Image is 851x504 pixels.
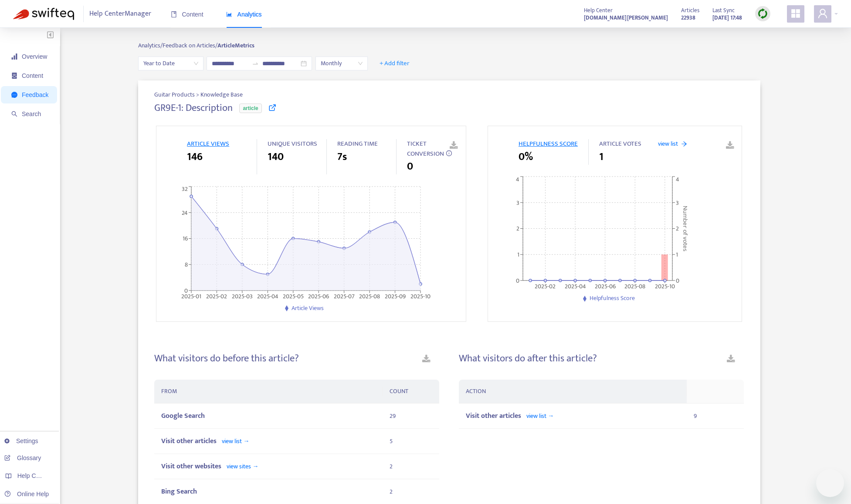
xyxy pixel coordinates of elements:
[252,60,259,67] span: swap-right
[535,281,556,291] tspan: 2025-02
[22,72,43,79] span: Content
[321,57,363,70] span: Monthly
[337,149,347,165] span: 7s
[337,138,378,149] span: READING TIME
[11,92,17,98] span: message
[410,291,431,301] tspan: 2025-10
[89,6,151,22] span: Help Center Manager
[196,90,200,100] span: >
[232,291,253,301] tspan: 2025-03
[676,198,679,208] tspan: 3
[816,469,844,497] iframe: メッセージングウィンドウを開くボタン
[187,149,203,165] span: 146
[11,73,17,79] span: container
[466,410,521,422] span: Visit other articles
[390,461,393,471] span: 2
[161,486,197,497] span: Bing Search
[757,8,768,19] img: sync.dc5367851b00ba804db3.png
[292,303,324,313] span: Article Views
[590,293,635,303] span: Helpfulness Score
[182,207,188,217] tspan: 24
[655,281,675,291] tspan: 2025-10
[154,102,233,114] h4: GR9E-1: Description
[624,281,645,291] tspan: 2025-08
[516,224,519,234] tspan: 2
[526,411,554,421] span: view list →
[373,57,416,70] button: + Add filter
[519,149,533,165] span: 0%
[584,13,668,23] strong: [DOMAIN_NAME][PERSON_NAME]
[22,53,47,60] span: Overview
[22,91,48,98] span: Feedback
[171,11,177,17] span: book
[407,159,413,174] span: 0
[171,11,203,18] span: Content
[161,410,205,422] span: Google Search
[676,224,679,234] tspan: 2
[182,184,188,194] tspan: 32
[161,435,217,447] span: Visit other articles
[183,234,188,244] tspan: 16
[676,250,678,260] tspan: 1
[283,291,304,301] tspan: 2025-05
[252,60,259,67] span: to
[11,111,17,117] span: search
[599,149,603,165] span: 1
[143,57,198,70] span: Year to Date
[385,291,406,301] tspan: 2025-09
[517,250,519,260] tspan: 1
[390,411,396,421] span: 29
[154,380,382,404] th: FROM
[676,174,679,184] tspan: 4
[519,138,578,149] span: HELPFULNESS SCORE
[17,472,53,479] span: Help Centers
[161,461,221,472] span: Visit other websites
[459,353,597,364] h4: What visitors do after this article?
[154,90,196,100] span: Guitar Products
[138,40,217,50] span: Analytics/ Feedback on Articles/
[407,138,444,159] span: TICKET CONVERSION
[11,53,17,60] span: signal
[681,13,695,23] strong: 22938
[187,138,229,149] span: ARTICLE VIEWS
[184,286,188,296] tspan: 0
[564,281,586,291] tspan: 2025-04
[380,58,410,69] span: + Add filter
[712,13,742,23] strong: [DATE] 17:48
[459,380,687,404] th: ACTION
[681,6,699,15] span: Articles
[516,276,519,286] tspan: 0
[390,487,393,497] span: 2
[226,11,232,17] span: area-chart
[599,138,641,149] span: ARTICLE VOTES
[4,454,41,461] a: Glossary
[694,411,697,421] span: 9
[595,281,616,291] tspan: 2025-06
[200,90,243,99] span: Knowledge Base
[154,353,299,364] h4: What visitors do before this article?
[516,174,519,184] tspan: 4
[681,141,687,147] span: arrow-right
[584,13,668,23] a: [DOMAIN_NAME][PERSON_NAME]
[222,436,249,446] span: view list →
[308,291,329,301] tspan: 2025-06
[383,380,440,404] th: COUNT
[676,276,679,286] tspan: 0
[227,461,258,471] span: view sites →
[268,138,317,149] span: UNIQUE VISITORS
[226,11,262,18] span: Analytics
[817,8,828,19] span: user
[257,291,278,301] tspan: 2025-04
[516,198,519,208] tspan: 3
[207,291,227,301] tspan: 2025-02
[334,291,355,301] tspan: 2025-07
[239,103,261,113] span: article
[4,491,49,497] a: Online Help
[185,260,188,270] tspan: 8
[712,6,735,15] span: Last Sync
[22,110,41,117] span: Search
[217,40,254,50] strong: Article Metrics
[268,149,284,165] span: 140
[390,436,393,446] span: 5
[790,8,801,19] span: appstore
